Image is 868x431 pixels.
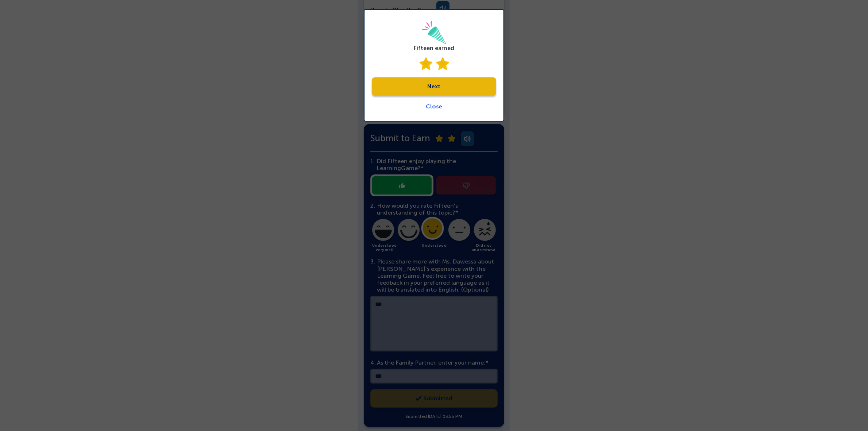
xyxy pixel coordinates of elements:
a: Next [372,77,496,96]
img: celebrate [422,21,447,45]
div: Fifteen earned [414,45,455,51]
img: star [436,57,449,70]
img: star [419,57,432,70]
a: Close [426,103,442,110]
